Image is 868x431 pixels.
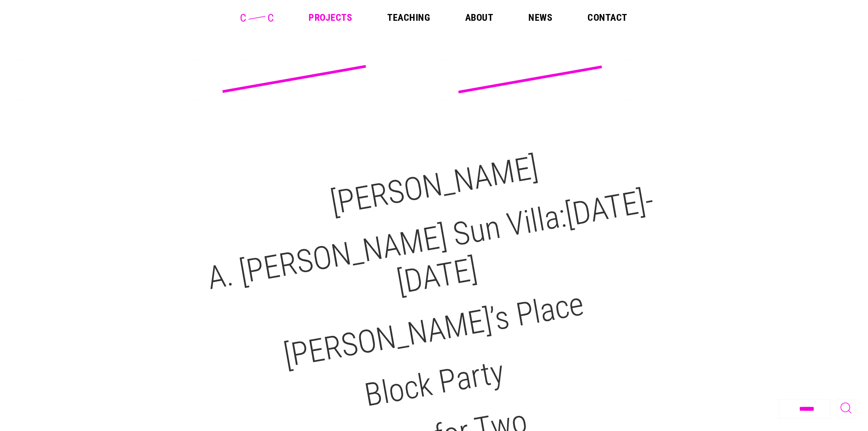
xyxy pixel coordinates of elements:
a: About [465,13,493,22]
a: Contact [587,13,627,22]
button: Toggle Search [837,399,855,418]
a: A. [PERSON_NAME] Sun Villa:[DATE]-[DATE] [205,181,657,302]
a: [PERSON_NAME]’s Place [281,285,587,375]
a: Block Party [362,353,506,414]
a: News [528,13,552,22]
nav: Main Menu [309,13,627,22]
a: Projects [309,13,352,22]
a: Teaching [387,13,430,22]
a: [PERSON_NAME] [327,149,540,222]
